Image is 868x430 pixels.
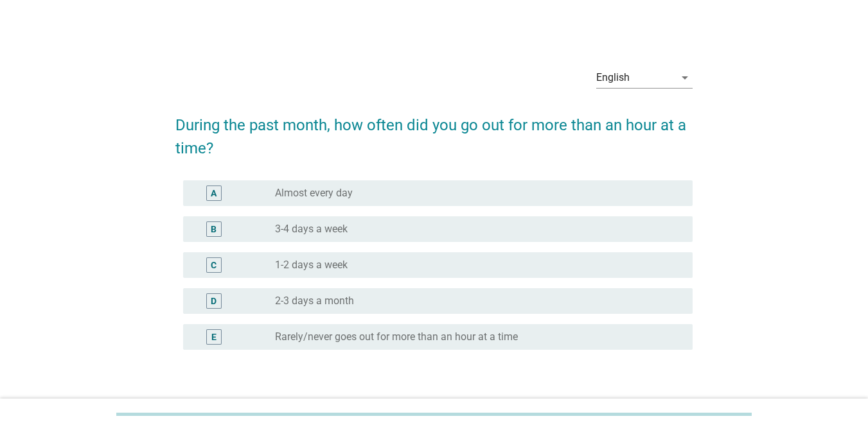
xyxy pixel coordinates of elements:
div: A [211,186,217,200]
div: D [211,294,217,307]
label: Rarely/never goes out for more than an hour at a time [275,331,518,343]
label: 3-4 days a week [275,223,348,236]
div: C [211,258,217,271]
label: 1-2 days a week [275,259,348,271]
i: arrow_drop_down [677,70,693,85]
div: B [211,222,217,236]
h2: During the past month, how often did you go out for more than an hour at a time? [175,101,693,160]
div: E [211,330,217,343]
label: Almost every day [275,187,353,200]
label: 2-3 days a month [275,295,354,307]
div: English [596,72,630,83]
